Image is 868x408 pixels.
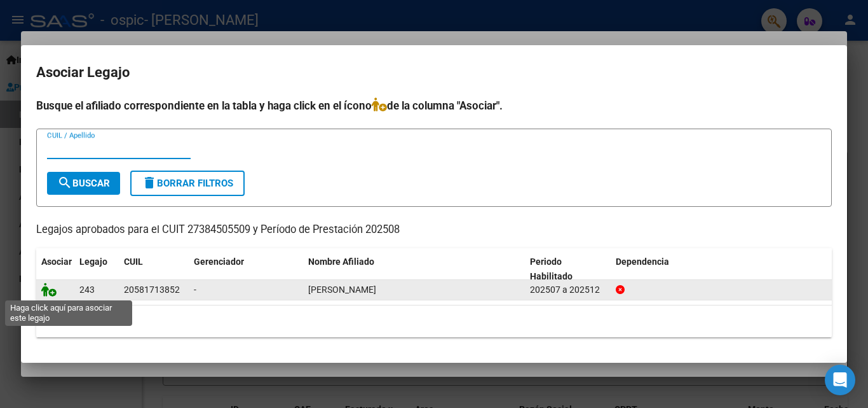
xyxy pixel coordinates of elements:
[530,257,573,281] span: Periodo Habilitado
[47,172,120,195] button: Buscar
[36,306,832,337] div: 1 registros
[825,365,855,395] div: Open Intercom Messenger
[36,97,832,114] h4: Busque el afiliado correspondiente en la tabla y haga click en el ícono de la columna "Asociar".
[303,248,525,290] datatable-header-cell: Nombre Afiliado
[124,257,143,267] span: CUIL
[36,60,832,85] h2: Asociar Legajo
[57,178,110,189] span: Buscar
[74,248,119,290] datatable-header-cell: Legajo
[530,283,606,297] div: 202507 a 202512
[194,285,196,295] span: -
[142,175,157,190] mat-icon: delete
[119,248,189,290] datatable-header-cell: CUIL
[189,248,303,290] datatable-header-cell: Gerenciador
[36,222,832,238] p: Legajos aprobados para el CUIT 27384505509 y Período de Prestación 202508
[36,248,74,290] datatable-header-cell: Asociar
[124,283,180,297] div: 20581713852
[616,257,669,267] span: Dependencia
[130,171,245,196] button: Borrar Filtros
[525,248,611,290] datatable-header-cell: Periodo Habilitado
[308,257,374,267] span: Nombre Afiliado
[611,248,832,290] datatable-header-cell: Dependencia
[142,178,233,189] span: Borrar Filtros
[308,285,376,295] span: PEREYRA KUNZ MAXIMO
[57,175,72,190] mat-icon: search
[194,257,244,267] span: Gerenciador
[79,257,107,267] span: Legajo
[41,257,72,267] span: Asociar
[79,285,95,295] span: 243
